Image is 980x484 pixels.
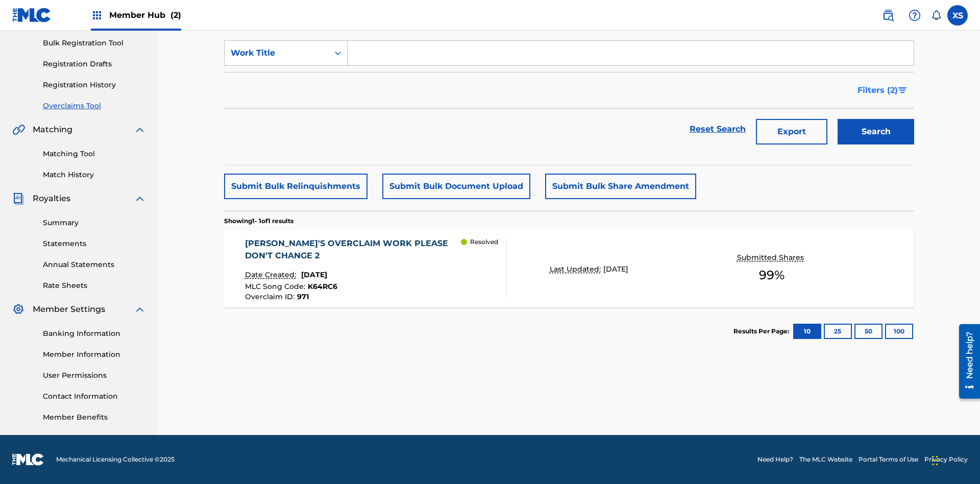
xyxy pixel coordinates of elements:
button: Submit Bulk Share Amendment [545,174,696,199]
div: Help [904,5,925,26]
img: Top Rightsholders [91,9,103,21]
a: Annual Statements [43,259,146,270]
button: Submit Bulk Relinquishments [224,174,367,199]
a: Contact Information [43,391,146,402]
span: Overclaim ID : [245,292,297,301]
button: Submit Bulk Document Upload [382,174,530,199]
button: 50 [854,324,883,339]
p: Resolved [470,237,498,247]
a: User Permissions [43,370,146,381]
a: Overclaims Tool [43,101,146,111]
button: Search [838,119,914,144]
img: expand [134,303,146,316]
a: Registration History [43,80,146,90]
a: Summary [43,217,146,228]
span: Matching [33,124,72,136]
img: expand [134,124,146,136]
a: Registration Drafts [43,59,146,69]
p: Date Created: [245,270,299,280]
span: MLC Song Code : [245,282,308,291]
img: MLC Logo [12,8,52,22]
span: 99 % [759,266,785,284]
a: Public Search [878,5,898,26]
a: Member Information [43,349,146,360]
span: Member Settings [33,303,105,316]
button: 100 [885,324,913,339]
a: Rate Sheets [43,280,146,291]
div: Work Title [231,47,323,59]
span: Royalties [33,192,70,205]
img: Royalties [12,192,24,205]
img: expand [134,192,146,205]
span: [DATE] [603,264,628,274]
a: [PERSON_NAME]'S OVERCLAIM WORK PLEASE DON'T CHANGE 2Date Created:[DATE]MLC Song Code:K64RC6Overcl... [224,231,914,307]
a: Need Help? [757,455,793,464]
span: 971 [297,292,309,301]
img: help [909,9,921,21]
div: Drag [932,445,938,476]
a: Match History [43,170,146,180]
a: Matching Tool [43,149,146,159]
a: Bulk Registration Tool [43,38,146,49]
img: Member Settings [12,303,24,316]
img: logo [12,453,44,466]
iframe: Resource Center [951,320,980,404]
span: [DATE] [301,270,327,279]
a: Banking Information [43,328,146,339]
a: Statements [43,238,146,249]
a: The MLC Website [799,455,852,464]
a: Portal Terms of Use [859,455,918,464]
p: Showing 1 - 1 of 1 results [224,216,293,226]
iframe: Chat Widget [929,435,980,484]
img: Matching [12,124,25,136]
a: Reset Search [684,118,751,140]
span: (2) [170,10,181,20]
a: Member Benefits [43,412,146,423]
span: Member Hub [109,9,181,21]
p: Results Per Page: [733,327,792,336]
div: [PERSON_NAME]'S OVERCLAIM WORK PLEASE DON'T CHANGE 2 [245,237,461,262]
p: Submitted Shares [737,252,806,263]
button: Export [756,119,827,144]
img: search [882,9,894,21]
button: 25 [824,324,852,339]
button: Filters (2) [851,78,914,103]
form: Search Form [224,40,914,150]
div: Notifications [931,10,941,20]
p: Last Updated: [550,264,603,275]
a: Privacy Policy [924,455,968,464]
span: Mechanical Licensing Collective © 2025 [56,455,175,464]
button: 10 [793,324,821,339]
div: User Menu [947,5,968,26]
span: K64RC6 [308,282,337,291]
img: filter [898,87,907,93]
span: Filters ( 2 ) [857,84,898,96]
